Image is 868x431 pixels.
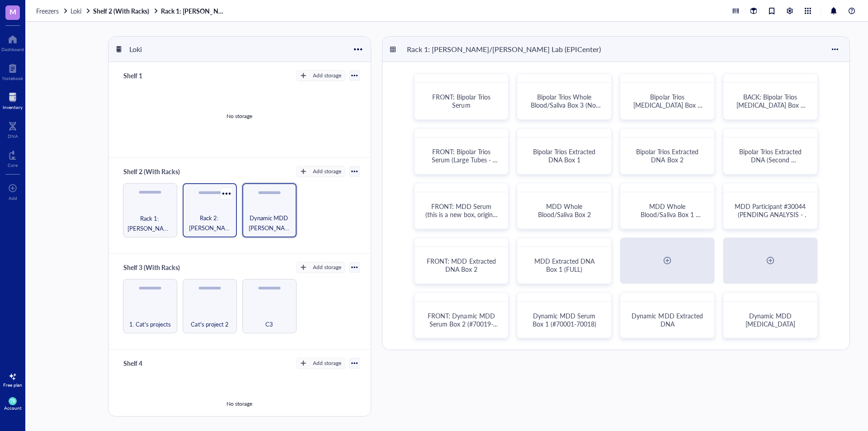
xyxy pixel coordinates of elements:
[428,311,498,336] span: FRONT: Dynamic MDD Serum Box 2 (#70019-70036)
[125,42,179,57] div: Loki
[641,202,700,227] span: MDD Whole Blood/Saliva Box 1 (FULL)
[533,311,598,328] span: Dynamic MDD Serum Box 1 (#70001-70018)
[313,167,341,175] div: Add storage
[403,42,605,57] div: Rack 1: [PERSON_NAME]/[PERSON_NAME] Lab (EPICenter)
[119,357,174,369] div: Shelf 4
[633,92,703,118] span: Bipolar Trios [MEDICAL_DATA] Box 2 (FULL)
[8,148,18,168] a: Core
[534,256,596,274] span: MDD Extracted DNA Box 1 (FULL)
[2,76,23,81] div: Notebook
[247,213,292,233] span: Dynamic MDD [PERSON_NAME] Boxes (to the right of the racks)
[531,92,601,118] span: Bipolar Trios Whole Blood/Saliva Box 3 (Not Full)
[191,319,228,329] span: Cat's project 2
[3,90,23,110] a: Inventory
[736,92,806,118] span: BACK: Bipolar Trios [MEDICAL_DATA] Box 1 (FULL)
[8,162,18,168] div: Core
[427,256,497,274] span: FRONT: MDD Extracted DNA Box 2
[119,165,184,178] div: Shelf 2 (With Racks)
[226,400,252,408] div: No storage
[296,166,345,177] button: Add storage
[313,359,341,367] div: Add storage
[4,405,22,411] div: Account
[2,61,23,81] a: Notebook
[187,213,232,233] span: Rack 2: [PERSON_NAME]/[PERSON_NAME] Lab (EPICenter)
[71,7,91,15] a: Loki
[9,195,17,201] div: Add
[3,104,23,110] div: Inventory
[36,6,59,15] span: Freezers
[3,382,22,388] div: Free plan
[538,202,591,219] span: MDD Whole Blood/Saliva Box 2
[533,147,597,164] span: Bipolar Trios Extracted DNA Box 1
[226,112,252,120] div: No storage
[296,70,345,81] button: Add storage
[1,47,24,52] div: Dashboard
[119,69,174,82] div: Shelf 1
[127,213,173,233] span: Rack 1: [PERSON_NAME]/[PERSON_NAME] Lab (EPICenter)
[1,32,24,52] a: Dashboard
[9,6,16,17] span: M
[636,147,700,164] span: Bipolar Trios Extracted DNA Box 2
[745,311,795,328] span: Dynamic MDD [MEDICAL_DATA]
[71,6,81,15] span: Loki
[739,147,803,172] span: Bipolar Trios Extracted DNA (Second Aliquots/Extras)
[8,133,18,139] div: DNA
[432,147,497,172] span: FRONT: Bipolar Trios Serum (Large Tubes - BAG)
[10,399,15,403] span: TB
[36,7,69,15] a: Freezers
[296,358,345,369] button: Add storage
[119,261,184,274] div: Shelf 3 (With Racks)
[265,319,273,329] span: C3
[735,202,810,227] span: MDD Participant #30044 (PENDING ANALYSIS - see sample notes)
[313,71,341,80] div: Add storage
[93,7,229,15] a: Shelf 2 (With Racks)Rack 1: [PERSON_NAME]/[PERSON_NAME] Lab (EPICenter)
[8,119,18,139] a: DNA
[296,262,345,273] button: Add storage
[632,311,704,328] span: Dynamic MDD Extracted DNA
[129,319,171,329] span: 1. Cat's projects
[313,263,341,271] div: Add storage
[432,92,492,109] span: FRONT: Bipolar Trios Serum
